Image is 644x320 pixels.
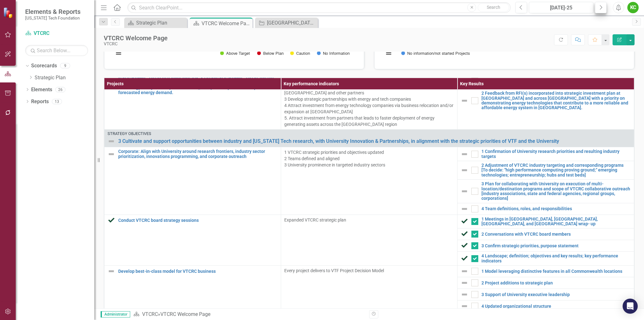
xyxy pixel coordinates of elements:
img: Not Defined [461,302,468,310]
td: Double-Click to Edit Right Click for Context Menu [458,228,634,240]
button: Show Below Plan [257,51,283,56]
a: [GEOGRAPHIC_DATA]: High Performance Computing Test Bed [257,19,316,27]
img: Not Defined [108,150,115,158]
img: Completed [461,230,468,238]
a: Strategic Plan [35,74,94,81]
td: Double-Click to Edit Right Click for Context Menu [458,215,634,228]
div: Open Intercom Messenger [623,299,638,314]
button: View chart menu, Chart [384,48,393,57]
a: 3 Confirm strategic priorities, purpose statement [481,244,631,248]
span: Administrator [101,311,130,317]
a: VTCRC [142,311,158,317]
a: 2 Conversations with VTCRC board members [481,232,631,237]
div: » [133,311,364,318]
img: Not Defined [108,138,115,145]
a: 2 Project additions to strategic plan [481,281,631,285]
img: ClearPoint Strategy [3,7,14,18]
img: Not Defined [461,150,468,158]
button: Show No information/not started Projects [401,51,469,56]
a: 4 Updated organizational structure [481,304,631,309]
p: Every project delivers to VTF Project Decision Model [284,267,454,274]
td: Double-Click to Edit Right Click for Context Menu [104,215,281,266]
td: Double-Click to Edit Right Click for Context Menu [104,130,634,147]
a: 3 Plan for collaborating with University on execution of multi- location/destination programs and... [481,182,631,201]
td: Double-Click to Edit Right Click for Context Menu [458,161,634,179]
a: Reports [31,98,49,105]
div: Strategy Objectives [108,132,631,136]
a: Strategic Plan [126,19,186,27]
img: Completed [461,218,468,225]
p: Expanded VTCRC strategic plan [284,217,454,223]
td: Double-Click to Edit Right Click for Context Menu [458,203,634,215]
td: Double-Click to Edit Right Click for Context Menu [458,89,634,130]
img: Not Defined [461,279,468,287]
img: Not Defined [461,188,468,195]
a: 1 Model leveraging distinctive features in all Commonwealth locations [481,269,631,274]
a: VTCRC [25,30,88,37]
button: Show No Information [317,51,349,56]
img: Not Defined [461,267,468,275]
a: 1 Confirmation of University research priorities and resulting industry targets [481,149,631,159]
img: Not Defined [108,267,115,275]
td: Double-Click to Edit Right Click for Context Menu [104,69,281,130]
td: Double-Click to Edit [281,147,458,215]
button: View chart menu, Chart [114,48,123,57]
div: Strategic Plan [136,19,186,27]
span: Elements & Reports [25,8,80,15]
div: 13 [52,99,62,104]
p: 1 Develop and launch RFI(s) to gain industry and stakeholder feedback on needs, gaps and opportun... [284,71,454,127]
td: Double-Click to Edit [281,69,458,130]
a: 3 Support of University executive leadership [481,292,631,297]
td: Double-Click to Edit Right Click for Context Menu [458,252,634,266]
a: Scorecards [31,62,57,70]
a: 4 Team definitions, roles, and responsibilities [481,206,631,211]
td: Double-Click to Edit Right Click for Context Menu [458,240,634,252]
div: VTCRC [104,42,168,46]
img: Completed [461,242,468,250]
td: Double-Click to Edit Right Click for Context Menu [458,300,634,312]
td: Double-Click to Edit Right Click for Context Menu [458,289,634,300]
img: Not Defined [461,291,468,298]
button: Show Above Target [220,51,250,56]
div: [DATE]-25 [531,4,591,12]
td: Double-Click to Edit Right Click for Context Menu [458,277,634,289]
button: Search [478,3,509,12]
div: 26 [55,87,65,92]
td: Double-Click to Edit Right Click for Context Menu [458,180,634,203]
a: 3 Cultivate and support opportunities between industry and [US_STATE] Tech research, with Univers... [118,138,631,144]
button: KC [627,2,639,13]
img: Completed [108,217,115,224]
a: 2 Adjustment of VTCRC industry targeting and corresponding programs [To decide: "high performance... [481,163,631,177]
button: Show Caution [290,51,310,56]
a: Conduct VTCRC board strategy sessions [118,218,278,223]
img: Completed [461,255,468,262]
td: Double-Click to Edit Right Click for Context Menu [458,266,634,277]
a: 2 Feedback from RFI(s) incorporated into strategic investment plan at [GEOGRAPHIC_DATA] and acros... [481,91,631,110]
td: Double-Click to Edit [281,266,458,312]
img: Not Defined [461,166,468,174]
td: Double-Click to Edit Right Click for Context Menu [104,266,281,312]
a: Elements [31,86,52,93]
div: [GEOGRAPHIC_DATA]: High Performance Computing Test Bed [267,19,316,27]
div: VTCRC Welcome Page [202,20,251,27]
a: 1 Meetings in [GEOGRAPHIC_DATA], [GEOGRAPHIC_DATA], [GEOGRAPHIC_DATA], and [GEOGRAPHIC_DATA] wrap... [481,217,631,227]
td: Double-Click to Edit Right Click for Context Menu [458,147,634,161]
div: VTCRC Welcome Page [104,35,168,42]
td: Double-Click to Edit [281,215,458,266]
small: [US_STATE] Tech Foundation [25,15,80,20]
button: [DATE]-25 [529,2,593,13]
a: 4 Landscape; definition; objectives and key results; key performance indicators [481,254,631,263]
p: 1 VTCRC strategic priorities and objectives updated 2 Teams defined and aligned 3 University prom... [284,149,454,168]
a: Corporate: Align with University around research frontiers, industry sector prioritization, innov... [118,149,278,159]
span: Search [487,5,500,10]
input: Search ClearPoint... [127,2,511,13]
img: Not Defined [461,205,468,213]
td: Double-Click to Edit Right Click for Context Menu [104,147,281,215]
img: Not Defined [461,97,468,104]
a: Develop best-in-class model for VTCRC business [118,269,278,274]
input: Search Below... [25,45,88,56]
div: VTCRC Welcome Page [160,311,210,317]
div: 9 [60,63,70,69]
